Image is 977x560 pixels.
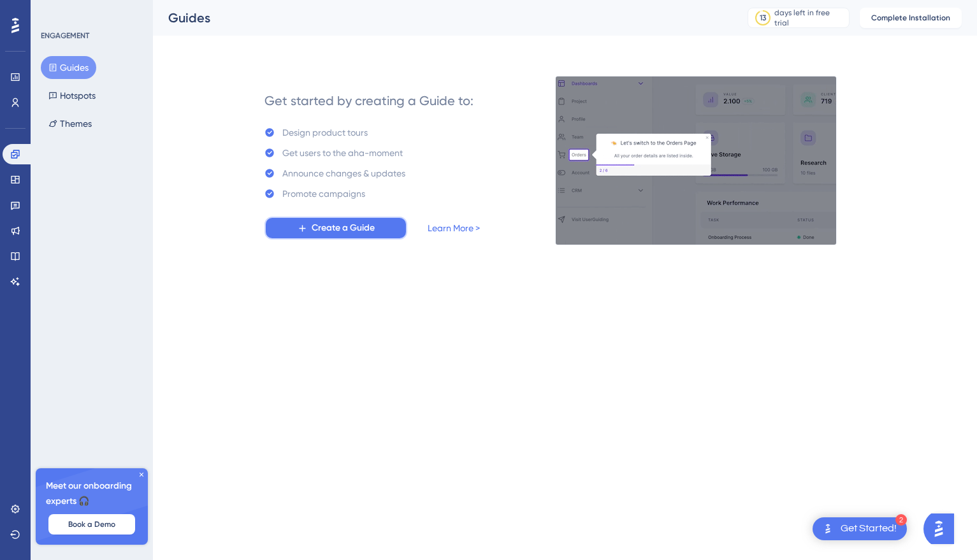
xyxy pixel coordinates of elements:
div: Announce changes & updates [282,166,405,181]
iframe: UserGuiding AI Assistant Launcher [923,510,962,548]
span: Create a Guide [312,220,375,236]
div: Get users to the aha-moment [282,145,403,161]
div: Get Started! [841,522,897,536]
span: Meet our onboarding experts 🎧 [46,478,138,509]
div: Open Get Started! checklist, remaining modules: 2 [813,517,907,540]
button: Create a Guide [264,217,407,240]
div: 13 [760,13,766,23]
div: Get started by creating a Guide to: [264,92,474,110]
button: Complete Installation [860,8,962,28]
button: Themes [41,112,99,135]
button: Hotspots [41,84,103,107]
a: Learn More > [428,220,480,236]
div: 2 [895,514,907,526]
img: launcher-image-alternative-text [820,521,836,536]
div: Guides [168,9,716,27]
div: Promote campaigns [282,186,365,201]
span: Complete Installation [871,13,950,23]
div: ENGAGEMENT [41,31,89,41]
div: days left in free trial [774,8,845,28]
button: Guides [41,56,96,79]
img: 21a29cd0e06a8f1d91b8bced9f6e1c06.gif [555,76,837,245]
button: Book a Demo [48,514,135,535]
span: Book a Demo [68,519,115,529]
div: Design product tours [282,125,368,140]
